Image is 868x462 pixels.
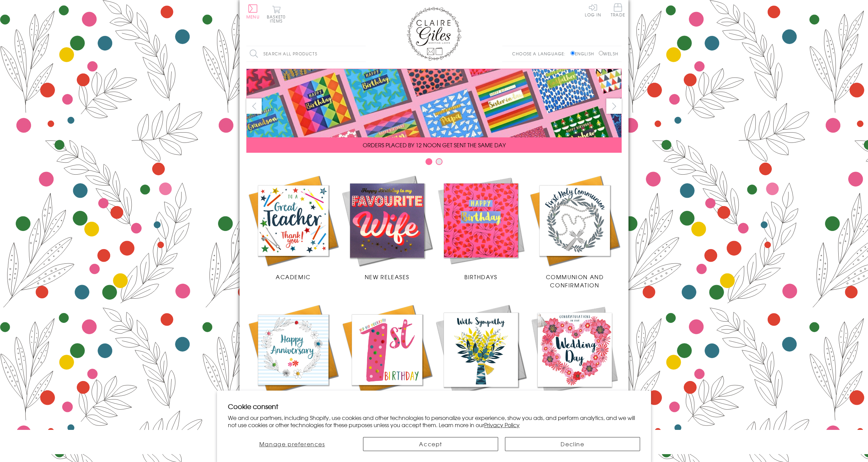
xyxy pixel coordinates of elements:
[259,440,325,448] span: Manage preferences
[528,303,622,410] a: Wedding Occasions
[546,273,604,289] span: Communion and Confirmation
[570,51,597,57] label: English
[570,51,575,55] input: English
[407,7,461,61] img: Claire Giles Greetings Cards
[246,98,262,114] button: prev
[464,273,497,281] span: Birthdays
[363,437,498,451] button: Accept
[512,51,569,57] p: Choose a language:
[505,437,640,451] button: Decline
[611,3,625,17] span: Trade
[246,174,340,281] a: Academic
[484,421,520,429] a: Privacy Policy
[228,402,640,411] h2: Cookie consent
[228,414,640,429] p: We and our partners, including Shopify, use cookies and other technologies to personalize your ex...
[340,174,434,281] a: New Releases
[246,303,340,410] a: Anniversary
[228,437,356,451] button: Manage preferences
[246,46,366,62] input: Search all products
[363,141,506,149] span: ORDERS PLACED BY 12 NOON GET SENT THE SAME DAY
[267,5,286,23] button: Basket0 items
[340,303,434,410] a: Age Cards
[434,303,528,410] a: Sympathy
[365,273,409,281] span: New Releases
[270,14,286,24] span: 0 items
[425,158,432,165] button: Carousel Page 1 (Current Slide)
[606,98,622,114] button: next
[436,158,443,165] button: Carousel Page 2
[246,4,260,19] button: Menu
[528,174,622,289] a: Communion and Confirmation
[599,51,618,57] label: Welsh
[246,158,622,168] div: Carousel Pagination
[276,273,311,281] span: Academic
[246,14,260,20] span: Menu
[434,174,528,281] a: Birthdays
[599,51,603,55] input: Welsh
[585,3,601,17] a: Log In
[611,3,625,18] a: Trade
[359,46,366,62] input: Search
